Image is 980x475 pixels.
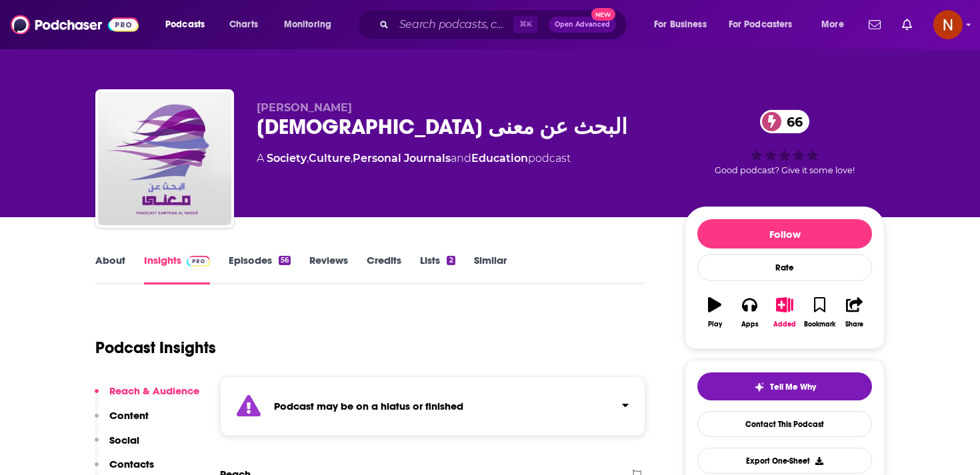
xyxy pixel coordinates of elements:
[394,14,513,35] input: Search podcasts, credits, & more...
[474,254,507,284] a: Similar
[165,15,205,34] span: Podcasts
[812,14,861,35] button: open menu
[720,14,812,35] button: open menu
[267,152,307,165] a: Society
[754,382,765,392] img: tell me why sparkle
[685,101,885,184] div: 66Good podcast? Give it some love!
[95,409,149,434] button: Content
[95,384,199,409] button: Reach & Audience
[95,338,216,358] h1: Podcast Insights
[933,10,963,39] img: User Profile
[773,320,796,328] div: Added
[187,256,210,266] img: Podchaser Pro
[109,434,139,446] p: Social
[451,152,471,165] span: and
[697,411,872,437] a: Contact This Podcast
[370,9,640,40] div: Search podcasts, credits, & more...
[697,288,732,336] button: Play
[274,400,463,412] strong: Podcast may be on a hiatus or finished
[715,165,855,175] span: Good podcast? Give it some love!
[767,288,802,336] button: Added
[933,10,963,39] span: Logged in as AdelNBM
[309,254,348,284] a: Reviews
[802,288,837,336] button: Bookmark
[144,254,210,284] a: InsightsPodchaser Pro
[309,152,351,165] a: Culture
[367,254,401,284] a: Credits
[307,152,309,165] span: ,
[257,151,571,167] div: A podcast
[109,384,199,397] p: Reach & Audience
[221,14,266,35] a: Charts
[732,288,767,336] button: Apps
[697,219,872,248] button: Follow
[845,320,863,328] div: Share
[863,13,886,36] a: Show notifications dropdown
[11,12,139,37] img: Podchaser - Follow, Share and Rate Podcasts
[109,409,149,422] p: Content
[760,110,809,133] a: 66
[697,448,872,474] button: Export One-Sheet
[770,382,816,392] span: Tell Me Why
[229,15,258,34] span: Charts
[708,320,722,328] div: Play
[729,15,793,34] span: For Podcasters
[275,14,349,35] button: open menu
[697,372,872,400] button: tell me why sparkleTell Me Why
[555,21,610,28] span: Open Advanced
[447,256,455,265] div: 2
[95,254,125,284] a: About
[654,15,707,34] span: For Business
[284,15,331,34] span: Monitoring
[549,17,616,33] button: Open AdvancedNew
[837,288,872,336] button: Share
[229,254,291,284] a: Episodes56
[351,152,353,165] span: ,
[109,458,154,470] p: Contacts
[804,320,835,328] div: Bookmark
[471,152,528,165] a: Education
[697,254,872,281] div: Rate
[156,14,222,35] button: open menu
[897,13,917,36] a: Show notifications dropdown
[353,152,451,165] a: Personal Journals
[773,110,809,133] span: 66
[95,434,139,458] button: Social
[741,320,759,328] div: Apps
[933,10,963,39] button: Show profile menu
[98,92,231,225] img: بودكاست البحث عن معنى
[591,8,615,21] span: New
[220,376,645,436] section: Click to expand status details
[420,254,455,284] a: Lists2
[279,256,291,265] div: 56
[513,16,538,33] span: ⌘ K
[821,15,844,34] span: More
[257,101,352,114] span: [PERSON_NAME]
[645,14,723,35] button: open menu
